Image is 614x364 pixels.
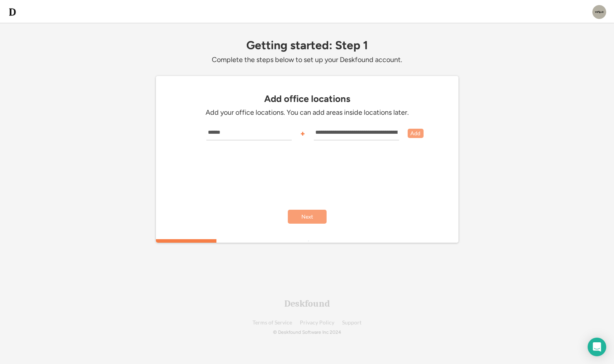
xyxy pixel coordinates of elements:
img: ALV-UjV9YHgeR7S64SQYZ0gsC2gcbL0GmgpNlezZCQXZyhpuOvvzGP71t32C1sL__eOrGdgO_Rw3FTAD95TIw3qPNkR5kKkPR... [592,5,606,19]
a: Terms of Service [253,320,292,326]
div: Getting started: Step 1 [156,39,458,52]
div: + [300,129,305,137]
div: Open Intercom Messenger [588,338,606,356]
a: Support [342,320,361,326]
div: Add office locations [160,93,455,104]
div: 20% [157,239,460,243]
div: Deskfound [284,299,330,308]
div: Complete the steps below to set up your Deskfound account. [156,55,458,64]
a: Privacy Policy [300,320,334,326]
button: Add [408,129,424,138]
div: Add your office locations. You can add areas inside locations later. [191,108,424,117]
button: Next [288,210,327,224]
img: d-whitebg.png [8,7,17,17]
